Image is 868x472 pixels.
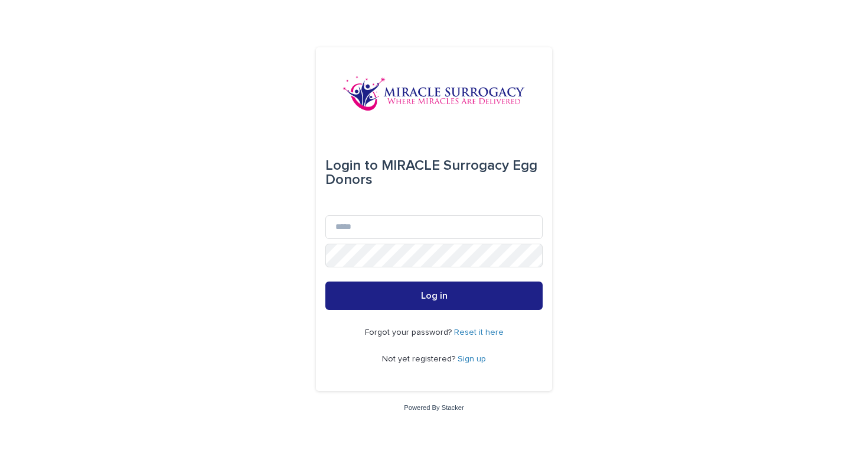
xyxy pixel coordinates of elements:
span: Not yet registered? [382,355,458,363]
span: Forgot your password? [365,328,454,337]
span: Login to [325,159,378,173]
a: Powered By Stacker [404,404,464,411]
span: Log in [421,291,448,300]
img: OiFFDOGZQuirLhrlO1ag [342,76,526,111]
div: MIRACLE Surrogacy Egg Donors [325,149,543,196]
a: Reset it here [454,328,504,337]
a: Sign up [458,355,486,363]
button: Log in [325,282,543,310]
